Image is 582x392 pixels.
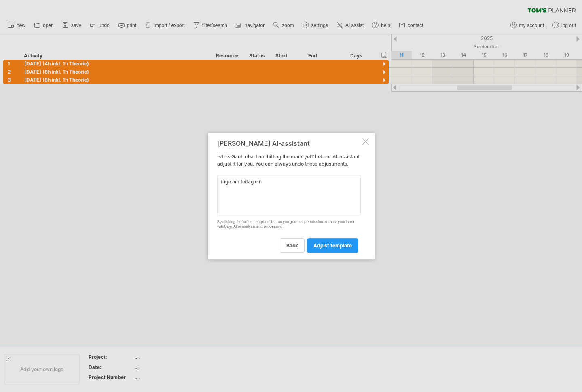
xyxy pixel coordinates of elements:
[217,220,361,229] div: By clicking the 'adjust template' button you grant us permission to share your input with for ana...
[286,242,298,249] span: back
[307,238,358,253] a: adjust template
[224,224,237,228] a: OpenAI
[217,140,361,252] div: Is this Gantt chart not hitting the mark yet? Let our AI-assistant adjust it for you. You can alw...
[217,140,361,147] div: [PERSON_NAME] AI-assistant
[280,238,305,253] a: back
[313,242,352,249] span: adjust template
